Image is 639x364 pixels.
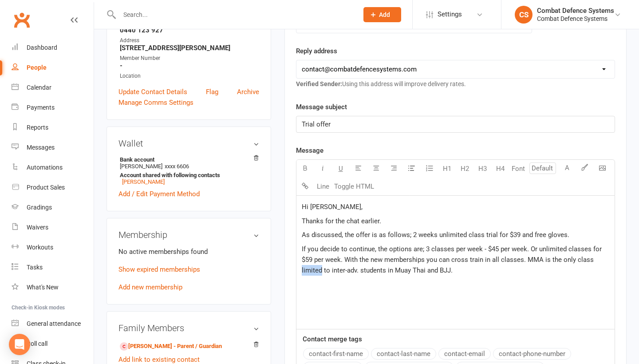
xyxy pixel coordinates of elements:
button: contact-last-name [371,348,436,360]
span: Settings [438,4,462,24]
div: Product Sales [27,184,65,191]
div: General attendance [27,320,81,327]
span: As discussed, the offer is as follows; 2 weeks unlimited class trial for $39 and free gloves. [302,231,569,239]
a: Add / Edit Payment Method [118,189,200,199]
strong: [STREET_ADDRESS][PERSON_NAME] [120,44,259,52]
span: Trial offer [302,120,331,128]
a: Automations [12,158,94,178]
div: Reports [27,124,48,131]
div: Combat Defence Systems [537,15,614,23]
a: Archive [237,87,259,97]
a: [PERSON_NAME] - Parent / Guardian [120,342,222,351]
a: Show expired memberships [118,265,200,273]
a: Dashboard [12,38,94,58]
a: Workouts [12,237,94,257]
button: U [332,160,350,178]
a: General attendance kiosk mode [12,314,94,334]
div: Roll call [27,340,47,347]
label: Message [296,145,323,156]
div: What's New [27,284,59,291]
div: Open Intercom Messenger [9,334,30,355]
span: xxxx 6606 [165,163,189,170]
h3: Wallet [118,138,259,148]
div: Messages [27,144,55,151]
a: Roll call [12,334,94,354]
div: Combat Defence Systems [537,7,614,15]
a: Clubworx [11,9,33,31]
button: Font [509,160,527,178]
a: Add new membership [118,283,182,291]
div: People [27,64,47,71]
button: H4 [492,160,509,178]
label: Reply address [296,46,337,56]
a: People [12,58,94,78]
span: Using this address will improve delivery rates. [296,80,466,87]
div: Member Number [120,54,259,63]
span: U [339,165,343,173]
p: No active memberships found [118,246,259,257]
button: H2 [456,160,474,178]
div: Tasks [27,264,43,271]
strong: 0440 123 927 [120,26,259,34]
strong: Bank account [120,156,255,163]
a: [PERSON_NAME] [122,178,165,185]
input: Default [529,162,556,174]
a: Manage Comms Settings [118,97,193,108]
div: Waivers [27,224,48,231]
button: Toggle HTML [332,178,376,195]
button: Add [363,7,401,22]
strong: Verified Sender: [296,80,342,87]
input: Search... [117,8,352,21]
div: Gradings [27,204,52,211]
div: Automations [27,164,63,171]
span: Thanks for the chat earlier. [302,217,381,225]
li: [PERSON_NAME] [118,155,259,186]
button: contact-email [438,348,491,360]
a: Flag [206,87,218,97]
a: Payments [12,98,94,118]
strong: Account shared with following contacts [120,172,255,178]
div: Workouts [27,244,53,251]
label: Message subject [296,102,347,112]
div: Location [120,72,259,80]
span: If you decide to continue, the options are; 3 classes per week - $45 per week. Or unlimited class... [302,245,603,274]
span: Add [379,11,390,18]
div: Address [120,36,259,45]
button: contact-first-name [303,348,369,360]
span: Hi [PERSON_NAME], [302,203,363,211]
a: Gradings [12,198,94,218]
div: Calendar [27,84,51,91]
a: Calendar [12,78,94,98]
button: H3 [474,160,492,178]
a: Messages [12,138,94,158]
button: A [558,160,576,178]
label: Contact merge tags [303,334,362,344]
button: H1 [438,160,456,178]
h3: Family Members [118,323,259,333]
h3: Membership [118,230,259,240]
button: Line [314,178,332,195]
a: Tasks [12,257,94,277]
div: Payments [27,104,55,111]
a: Product Sales [12,178,94,198]
strong: - [120,62,259,70]
div: Dashboard [27,44,57,51]
div: CS [515,6,532,24]
a: What's New [12,277,94,297]
a: Reports [12,118,94,138]
button: contact-phone-number [493,348,571,360]
a: Waivers [12,218,94,237]
a: Update Contact Details [118,87,187,97]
